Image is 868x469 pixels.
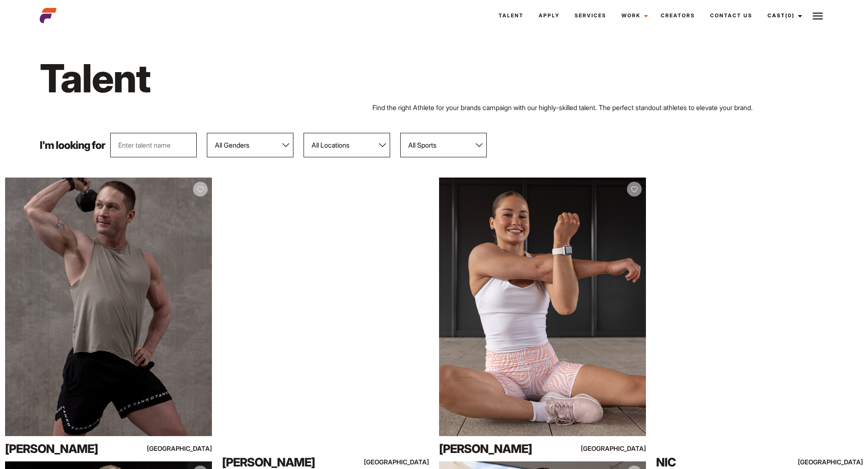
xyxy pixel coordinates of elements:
[372,102,828,113] p: Find the right Athlete for your brands campaign with our highly-skilled talent. The perfect stand...
[531,4,567,27] a: Apply
[760,4,807,27] a: Cast(0)
[367,457,429,467] div: [GEOGRAPHIC_DATA]
[584,443,646,454] div: [GEOGRAPHIC_DATA]
[614,4,653,27] a: Work
[40,7,57,24] img: cropped-aefm-brand-fav-22-square.png
[491,4,531,27] a: Talent
[40,140,105,151] p: I'm looking for
[5,440,129,457] div: [PERSON_NAME]
[703,4,760,27] a: Contact Us
[813,11,823,21] img: Burger icon
[653,4,703,27] a: Creators
[567,4,614,27] a: Services
[801,457,863,467] div: [GEOGRAPHIC_DATA]
[785,12,795,19] span: (0)
[110,133,197,157] input: Enter talent name
[439,440,563,457] div: [PERSON_NAME]
[40,54,495,102] h1: Talent
[150,443,212,454] div: [GEOGRAPHIC_DATA]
